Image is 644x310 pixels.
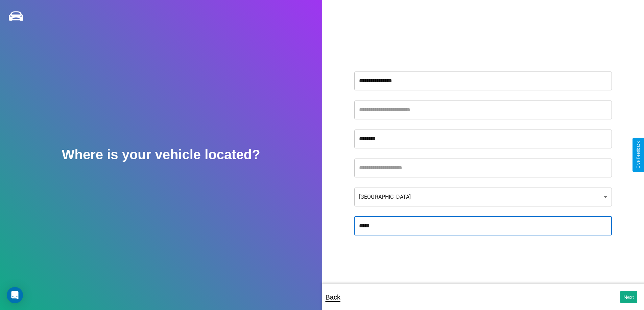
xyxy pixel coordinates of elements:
[7,287,23,303] div: Open Intercom Messenger
[620,291,637,303] button: Next
[62,147,260,162] h2: Where is your vehicle located?
[636,141,641,169] div: Give Feedback
[326,291,340,303] p: Back
[354,188,612,206] div: [GEOGRAPHIC_DATA]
